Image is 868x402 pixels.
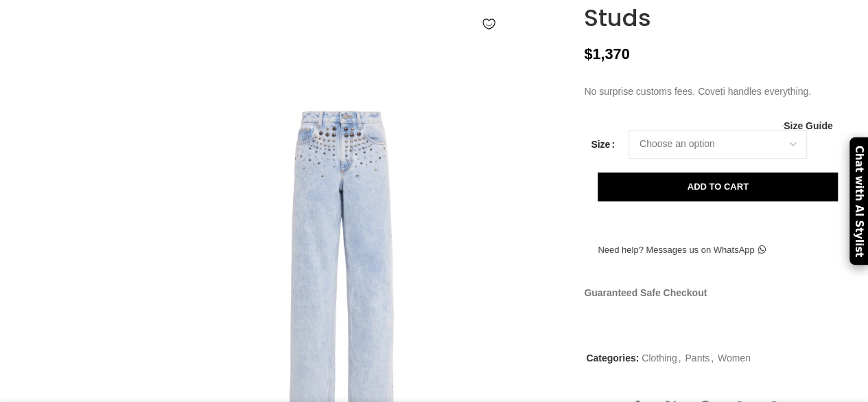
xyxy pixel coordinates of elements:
[584,45,629,63] bdi: 1,370
[584,84,843,99] p: No surprise customs fees. Coveti handles everything.
[598,172,838,201] button: Add to cart
[584,307,822,326] img: guaranteed-safe-checkout-bordered.j
[584,236,779,265] a: Need help? Messages us on WhatsApp
[584,287,707,298] strong: Guaranteed Safe Checkout
[711,350,714,366] span: ,
[678,350,681,366] span: ,
[22,39,106,120] img: Alessandra Rich Denim Jeans With Studs scaled41805 nobg
[586,353,639,364] span: Categories:
[718,353,751,364] a: Women
[642,353,677,364] a: Clothing
[685,353,709,364] a: Pants
[584,45,592,63] span: $
[591,137,615,152] label: Size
